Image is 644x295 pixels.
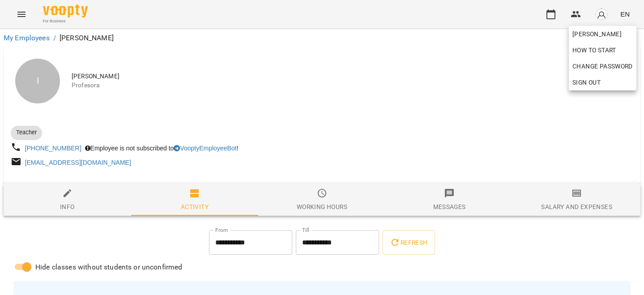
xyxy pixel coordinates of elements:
[569,58,636,74] a: Change Password
[572,61,633,72] span: Change Password
[569,26,636,42] a: [PERSON_NAME]
[572,45,616,56] span: How to start
[569,74,636,90] button: Sign Out
[572,77,601,88] span: Sign Out
[569,42,620,58] a: How to start
[572,29,633,39] span: [PERSON_NAME]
